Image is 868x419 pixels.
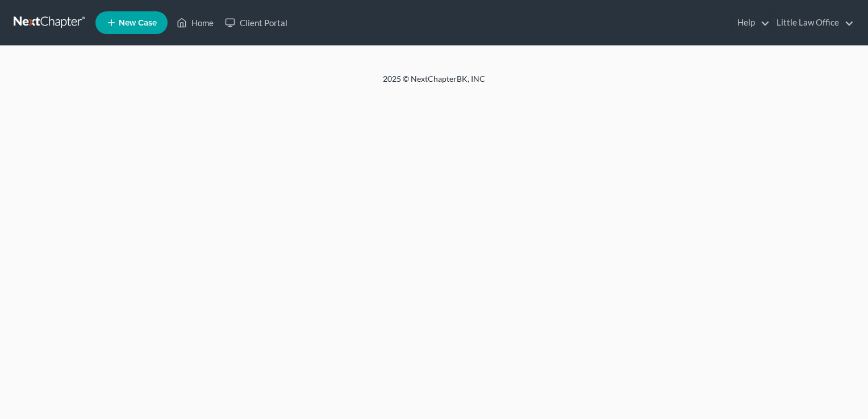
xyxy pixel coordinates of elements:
new-legal-case-button: New Case [95,11,168,34]
a: Help [732,12,770,33]
a: Home [171,12,219,33]
div: 2025 © NextChapterBK, INC [110,73,758,94]
a: Little Law Office [771,12,854,33]
a: Client Portal [219,12,293,33]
